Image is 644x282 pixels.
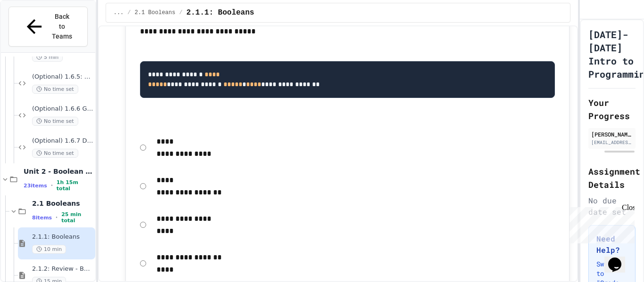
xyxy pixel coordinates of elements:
[8,7,88,47] button: Back to Teams
[32,117,78,126] span: No time set
[588,165,636,191] h2: Assignment Details
[566,203,635,243] iframe: chat widget
[4,4,65,60] div: Chat with us now!Close
[127,9,131,16] span: /
[32,85,78,94] span: No time set
[32,233,93,241] span: 2.1.1: Booleans
[596,233,627,256] h3: Need Help?
[604,244,635,273] iframe: chat widget
[32,199,93,208] span: 2.1 Booleans
[51,12,73,41] span: Back to Teams
[588,195,636,218] div: No due date set
[24,167,93,176] span: Unit 2 - Boolean Expressions and If Statements
[179,9,182,16] span: /
[32,137,93,145] span: (Optional) 1.6.7 Distance Calculator
[32,215,52,221] span: 8 items
[32,149,78,158] span: No time set
[591,130,633,138] div: [PERSON_NAME]
[32,105,93,113] span: (Optional) 1.6.6 Gym Membership Calculator
[32,265,93,273] span: 2.1.2: Review - Booleans
[32,245,66,254] span: 10 min
[135,9,175,16] span: 2.1 Booleans
[24,183,47,189] span: 23 items
[57,179,93,192] span: 1h 15m total
[32,53,63,62] span: 5 min
[61,211,93,224] span: 25 min total
[114,9,124,16] span: ...
[186,7,254,18] span: 2.1.1: Booleans
[32,73,93,81] span: (Optional) 1.6.5: Power Calculation Fix
[51,182,53,189] span: •
[591,139,633,146] div: [EMAIL_ADDRESS][DOMAIN_NAME]
[56,214,58,221] span: •
[588,96,636,122] h2: Your Progress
